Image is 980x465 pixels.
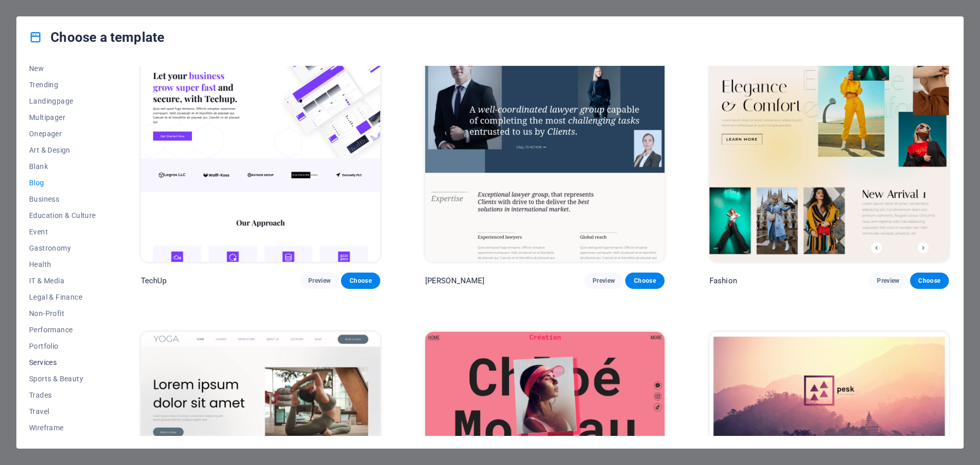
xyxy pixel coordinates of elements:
button: Performance [29,322,96,338]
p: TechUp [141,276,167,286]
span: Preview [593,277,615,285]
button: Preview [869,273,908,289]
span: Trending [29,81,96,89]
span: Performance [29,326,96,334]
button: Blank [29,158,96,175]
button: Preview [584,273,623,289]
button: Trades [29,387,96,403]
span: Gastronomy [29,244,96,252]
span: Event [29,228,96,236]
span: IT & Media [29,277,96,285]
button: Choose [910,273,949,289]
span: Multipager [29,113,96,121]
button: Blog [29,175,96,191]
button: Event [29,224,96,240]
span: Travel [29,407,96,415]
span: Art & Design [29,146,96,154]
button: IT & Media [29,273,96,289]
button: Art & Design [29,142,96,158]
h4: Choose a template [29,29,164,45]
button: Business [29,191,96,207]
span: Trades [29,391,96,399]
button: Preview [300,273,339,289]
button: Landingpage [29,93,96,109]
span: Preview [877,277,899,285]
button: Education & Culture [29,207,96,224]
button: Choose [625,273,664,289]
button: Gastronomy [29,240,96,256]
button: Health [29,256,96,273]
span: Choose [349,277,372,285]
span: Services [29,358,96,366]
p: Fashion [709,276,737,286]
span: Blank [29,162,96,170]
button: Travel [29,403,96,420]
span: Non-Profit [29,309,96,317]
span: Legal & Finance [29,293,96,301]
span: Education & Culture [29,211,96,219]
p: [PERSON_NAME] [425,276,485,286]
span: Landingpage [29,97,96,105]
button: New [29,60,96,77]
span: Portfolio [29,342,96,350]
span: Preview [308,277,331,285]
span: Wireframe [29,424,96,432]
span: Business [29,195,96,203]
button: Trending [29,77,96,93]
span: Choose [918,277,941,285]
span: New [29,64,96,72]
img: TechUp [141,41,380,262]
button: Sports & Beauty [29,371,96,387]
span: Onepager [29,130,96,138]
button: Choose [341,273,380,289]
img: Fashion [709,41,949,262]
span: Health [29,260,96,268]
button: Services [29,354,96,371]
span: Sports & Beauty [29,375,96,383]
img: Nolan-Bahler [425,41,665,262]
button: Wireframe [29,420,96,436]
button: Multipager [29,109,96,126]
span: Choose [633,277,656,285]
button: Legal & Finance [29,289,96,305]
button: Portfolio [29,338,96,354]
span: Blog [29,179,96,187]
button: Non-Profit [29,305,96,322]
button: Onepager [29,126,96,142]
